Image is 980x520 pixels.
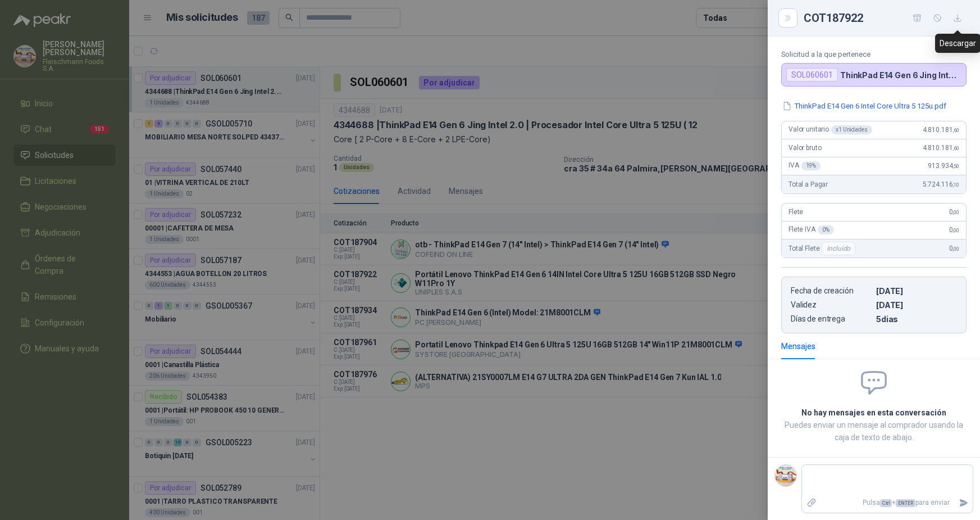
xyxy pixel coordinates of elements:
span: Ctrl [880,499,892,507]
label: Adjuntar archivos [802,493,821,513]
span: ,10 [952,182,959,188]
span: Flete IVA [788,225,834,234]
div: COT187922 [804,9,967,27]
img: Company Logo [775,465,796,486]
span: 4.810.181 [923,144,959,152]
span: 5.724.116 [923,180,959,188]
p: Fecha de creación [791,286,872,296]
div: Mensajes [781,340,815,352]
p: [DATE] [876,286,957,296]
span: ,00 [952,246,959,252]
span: ,60 [952,145,959,151]
div: 19 % [801,161,821,170]
span: Valor unitario [788,125,872,134]
span: Flete [788,208,803,216]
span: ,60 [952,127,959,133]
p: Días de entrega [791,314,872,324]
span: 913.934 [928,162,959,170]
span: ,00 [952,227,959,233]
span: ENTER [896,499,915,507]
h2: No hay mensajes en esta conversación [781,406,967,419]
div: 0 % [818,225,834,234]
button: ThinkPad E14 Gen 6 Intel Core Ultra 5 125u.pdf [781,100,947,112]
p: Solicitud a la que pertenece [781,50,967,58]
p: 5 dias [876,314,957,324]
span: ,50 [952,163,959,169]
span: IVA [788,161,821,170]
p: [DATE] [876,300,957,310]
span: ,00 [952,209,959,215]
p: Validez [791,300,872,310]
span: Total a Pagar [788,180,828,188]
span: 0 [949,226,959,234]
p: Pulsa + para enviar [821,493,955,513]
p: ThinkPad E14 Gen 6 Jing Intel 2.0 | Procesador Intel Core Ultra 5 125U ( 12 [840,70,961,80]
button: Enviar [954,493,973,513]
div: SOL060601 [786,68,838,82]
p: Puedes enviar un mensaje al comprador usando la caja de texto de abajo. [781,419,967,444]
span: Valor bruto [788,144,821,152]
span: Total Flete [788,242,858,255]
span: 4.810.181 [923,126,959,134]
div: Incluido [822,242,855,255]
span: 0 [949,208,959,216]
span: 0 [949,245,959,252]
div: x 1 Unidades [831,125,872,134]
button: Close [781,11,795,25]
